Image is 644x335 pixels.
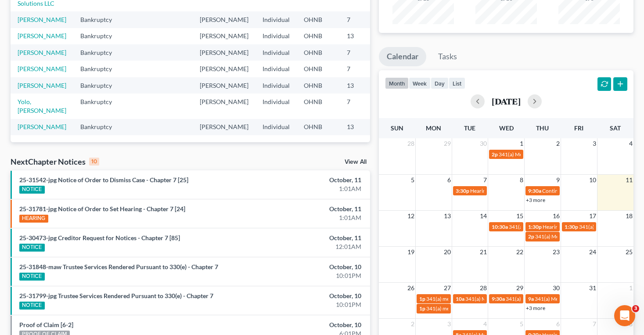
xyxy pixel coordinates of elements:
[499,151,626,158] span: 341(a) Meeting for [PERSON_NAME] [PERSON_NAME]
[528,223,542,230] span: 1:30p
[506,295,619,302] span: 341(a) Meeting of Creditors for [PERSON_NAME]
[73,61,128,77] td: Bankruptcy
[509,223,622,230] span: 341(a) Meeting of Creditors for [PERSON_NAME]
[625,175,633,185] span: 11
[18,123,66,130] a: [PERSON_NAME]
[555,175,561,185] span: 9
[519,175,524,185] span: 8
[193,44,255,61] td: [PERSON_NAME]
[430,47,465,66] a: Tasks
[297,77,340,94] td: OHNB
[431,77,449,89] button: day
[253,271,361,280] div: 10:01PM
[73,119,128,135] td: Bankruptcy
[482,175,488,185] span: 7
[536,124,549,132] span: Thu
[19,321,73,328] a: Proof of Claim [6-2]
[628,283,633,293] span: 1
[588,283,597,293] span: 31
[515,247,524,257] span: 22
[18,49,66,56] a: [PERSON_NAME]
[552,283,561,293] span: 30
[464,124,475,132] span: Tue
[73,94,128,119] td: Bankruptcy
[499,124,514,132] span: Wed
[297,11,340,28] td: OHNB
[73,77,128,94] td: Bankruptcy
[443,283,452,293] span: 27
[446,319,452,329] span: 3
[18,32,66,40] a: [PERSON_NAME]
[446,175,452,185] span: 6
[492,223,508,230] span: 10:30a
[465,295,631,302] span: 341(a) Meeting of Creditors for [PERSON_NAME] and [PERSON_NAME]
[253,234,361,242] div: October, 11
[426,295,469,302] span: 341(a) meeting for
[340,28,384,44] td: 13
[515,211,524,221] span: 15
[73,44,128,61] td: Bankruptcy
[526,197,545,203] a: +3 more
[479,211,488,221] span: 14
[255,11,297,28] td: Individual
[297,28,340,44] td: OHNB
[515,283,524,293] span: 29
[193,77,255,94] td: [PERSON_NAME]
[574,124,583,132] span: Fri
[552,211,561,221] span: 16
[409,77,431,89] button: week
[552,247,561,257] span: 23
[19,234,180,241] a: 25-30473-jpg Creditor Request for Notices - Chapter 7 [85]
[632,305,639,312] span: 3
[625,211,633,221] span: 18
[340,119,384,135] td: 13
[19,186,45,194] div: NOTICE
[526,305,545,311] a: +3 more
[253,213,361,222] div: 1:01AM
[419,305,425,312] span: 1p
[479,138,488,149] span: 30
[407,247,415,257] span: 19
[407,283,415,293] span: 26
[297,44,340,61] td: OHNB
[255,61,297,77] td: Individual
[519,138,524,149] span: 1
[426,124,441,132] span: Mon
[253,292,361,300] div: October, 10
[410,319,415,329] span: 2
[379,47,426,66] a: Calendar
[614,305,635,326] iframe: Intercom live chat
[73,28,128,44] td: Bankruptcy
[492,295,505,302] span: 9:30a
[407,138,415,149] span: 28
[479,247,488,257] span: 21
[628,138,633,149] span: 4
[443,211,452,221] span: 13
[625,247,633,257] span: 25
[588,247,597,257] span: 24
[470,187,590,194] span: Hearing for [PERSON_NAME] and [PERSON_NAME]
[492,97,521,106] h2: [DATE]
[18,98,66,114] a: Yolo, [PERSON_NAME]
[610,124,621,132] span: Sat
[345,159,367,165] a: View All
[253,321,361,329] div: October, 10
[391,124,403,132] span: Sun
[407,211,415,221] span: 12
[492,151,498,158] span: 2p
[255,28,297,44] td: Individual
[340,77,384,94] td: 13
[255,119,297,135] td: Individual
[193,11,255,28] td: [PERSON_NAME]
[528,187,541,194] span: 9:30a
[255,44,297,61] td: Individual
[528,233,534,240] span: 2p
[19,176,188,184] a: 25-31542-jpg Notice of Order to Dismiss Case - Chapter 7 [25]
[19,263,218,270] a: 25-31848-maw Trustee Services Rendered Pursuant to 330(e) - Chapter 7
[443,247,452,257] span: 20
[565,223,578,230] span: 1:30p
[519,319,524,329] span: 5
[340,11,384,28] td: 7
[19,215,48,223] div: HEARING
[340,94,384,119] td: 7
